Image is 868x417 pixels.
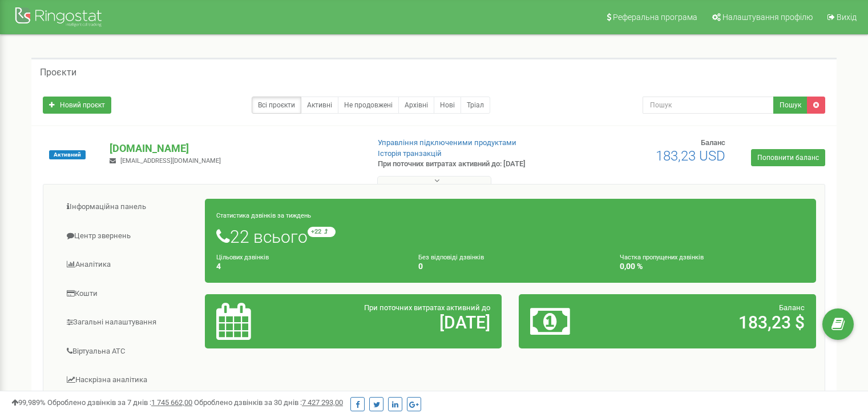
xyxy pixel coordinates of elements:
[52,338,205,366] a: Віртуальна АТС
[837,13,857,22] span: Вихід
[252,97,301,114] a: Всі проєкти
[722,13,813,22] span: Налаштування профілю
[398,97,434,114] a: Архівні
[620,254,704,261] small: Частка пропущених дзвінків
[216,227,805,246] h1: 22 всього
[773,97,808,114] button: Пошук
[49,150,86,159] span: Активний
[378,159,560,170] p: При поточних витратах активний до: [DATE]
[52,251,205,279] a: Аналiтика
[11,398,46,407] span: 99,989%
[434,97,461,114] a: Нові
[301,97,338,114] a: Активні
[52,193,205,221] a: Інформаційна панель
[620,262,805,271] h4: 0,00 %
[418,254,484,261] small: Без відповіді дзвінків
[216,212,311,219] small: Статистика дзвінків за тиждень
[338,97,399,114] a: Не продовжені
[779,303,805,312] span: Баланс
[313,313,490,332] h2: [DATE]
[461,97,490,114] a: Тріал
[194,398,343,407] span: Оброблено дзвінків за 30 днів :
[829,352,857,380] iframe: Intercom live chat
[308,227,336,237] small: +22
[52,308,205,336] a: Загальні налаштування
[40,67,76,78] h5: Проєкти
[52,366,205,394] a: Наскрізна аналітика
[643,97,774,114] input: Пошук
[628,313,805,332] h2: 183,23 $
[418,262,603,271] h4: 0
[216,262,401,271] h4: 4
[364,303,490,312] span: При поточних витратах активний до
[43,97,111,114] a: Новий проєкт
[151,398,192,407] u: 1 745 662,00
[656,148,725,164] span: 183,23 USD
[52,280,205,308] a: Кошти
[47,398,192,407] span: Оброблено дзвінків за 7 днів :
[302,398,343,407] u: 7 427 293,00
[216,254,269,261] small: Цільових дзвінків
[378,138,516,147] a: Управління підключеними продуктами
[52,222,205,250] a: Центр звернень
[751,149,825,166] a: Поповнити баланс
[120,157,221,165] span: [EMAIL_ADDRESS][DOMAIN_NAME]
[378,149,442,158] a: Історія транзакцій
[613,13,697,22] span: Реферальна програма
[701,138,725,147] span: Баланс
[110,141,359,156] p: [DOMAIN_NAME]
